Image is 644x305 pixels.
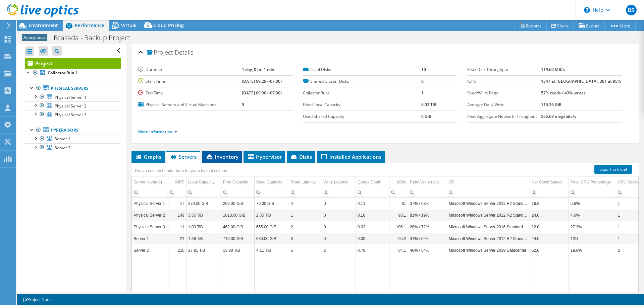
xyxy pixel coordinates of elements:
span: Inventory [206,153,238,160]
b: [DATE] 09:29 (-07:00) [242,78,282,84]
span: Server 1 [55,136,70,142]
div: Queue Depth [358,178,381,186]
b: 57% reads / 43% writes [541,90,586,96]
a: Share [546,20,574,31]
td: Column Net Clock Speed, Value 52.0 [530,244,569,256]
td: Column Peak CPU Percentage, Value 27.3% [569,221,616,233]
a: Project [25,58,121,69]
td: Column Free Capacity, Filter cell [221,188,254,197]
label: Collector Runs [303,90,421,96]
td: OS Column [447,176,530,188]
b: 1347 at [GEOGRAPHIC_DATA], 391 at 95% [541,78,621,84]
div: Peak CPU Percentage [571,178,611,186]
span: Performance [75,22,104,28]
a: Physical Servers [25,84,121,93]
td: Column OS, Value Microsoft Windows Server 2016 Standard [447,221,530,233]
svg: \n [584,7,590,13]
span: Project [147,49,173,56]
div: Used Capacity [256,178,282,186]
td: Column IOPS, Value 17 [168,198,186,209]
b: 0 GiB [421,113,431,119]
td: Column MB/s, Value 106.1 [389,221,408,233]
td: Column Read Latency, Value 5 [289,244,322,256]
b: 5 [242,102,244,107]
b: 8.03 TiB [421,102,436,107]
span: Server 2 [55,145,70,151]
a: More [604,20,636,31]
a: More Information [138,129,177,135]
td: Column Queue Depth, Value 0.10 [356,209,389,221]
td: Column OS, Value Microsoft Windows Server 2012 R2 Standard [447,198,530,209]
td: Free Capacity Column [221,176,254,188]
td: Column MB/s, Value 95.2 [389,233,408,244]
span: Graphs [135,153,161,160]
td: Column Local Capacity, Value 1.36 TiB [186,233,221,244]
td: Column Local Capacity, Value 17.91 TiB [186,244,221,256]
td: Column Queue Depth, Value 0.03 [356,221,389,233]
div: Data grid [131,163,639,305]
td: Column Read Latency, Value 3 [289,233,322,244]
td: Peak CPU Percentage Column [569,176,616,188]
div: Net Clock Speed [532,178,562,186]
a: Collector Run 1 [25,69,121,77]
td: Column MB/s, Value 64.1 [389,244,408,256]
td: Column Read/Write ratio, Value 46% / 54% [408,244,447,256]
td: Column Used Capacity, Value 2.55 TiB [254,209,289,221]
b: 1 day, 0 hr, 1 min [242,67,274,72]
a: Server 1 [25,135,121,143]
td: Queue Depth Column [356,176,389,188]
td: Column Server Name(s), Value Physical Server 1 [132,198,168,209]
label: Peak Aggregate Network Throughput [467,113,541,120]
label: IOPS [467,78,541,85]
label: Used Shared Capacity [303,113,421,120]
td: Column Write Latency, Filter cell [322,188,356,197]
div: CPU Sockets [618,178,642,186]
td: Column Free Capacity, Value 209.00 GiB [221,198,254,209]
a: Server 2 [25,143,121,152]
td: Read Latency Column [289,176,322,188]
td: Column MB/s, Value 93.1 [389,209,408,221]
b: 10 [421,67,426,72]
span: Disks [290,153,312,160]
td: Column Server Name(s), Value Physical Server 3 [132,221,168,233]
td: Net Clock Speed Column [530,176,569,188]
span: Servers [170,153,197,160]
span: BS [626,5,637,15]
td: Column Write Latency, Value 0 [322,233,356,244]
a: Hypervisors [25,126,121,135]
td: Column OS, Value Microsoft Windows Server 2019 Datacenter [447,244,530,256]
td: Column Read/Write ratio, Value 37% / 63% [408,198,447,209]
td: Column Free Capacity, Value 13.80 TiB [221,244,254,256]
td: Column Free Capacity, Value 462.00 GiB [221,221,254,233]
td: Column IOPS, Value 210 [168,244,186,256]
div: Server Name(s) [133,178,162,186]
td: Column Server Name(s), Filter cell [132,188,168,197]
label: Duration [138,66,242,73]
td: Column Read/Write ratio, Value 81% / 19% [408,209,447,221]
td: Column Write Latency, Value 0 [322,221,356,233]
td: Column MB/s, Value 81 [389,198,408,209]
a: Physical Server 1 [25,93,121,101]
span: Virtual [121,22,137,28]
td: Column Read Latency, Value 1 [289,209,322,221]
span: Anonymous [22,34,47,41]
td: Column Queue Depth, Value 0.11 [356,198,389,209]
td: Column Net Clock Speed, Value 24.0 [530,233,569,244]
label: Physical Servers and Virtual Machines [138,101,242,108]
td: Column Used Capacity, Value 655.00 GiB [254,221,289,233]
span: Cloud Pricing [153,22,184,28]
a: Physical Server 3 [25,110,121,119]
td: Column IOPS, Value 11 [168,221,186,233]
div: MB/s [397,178,406,186]
a: Project Notes [18,295,57,304]
div: Read Latency [291,178,316,186]
label: Peak Disk Throughput [467,66,541,73]
div: Free Capacity [223,178,248,186]
td: Column Read/Write ratio, Value 41% / 59% [408,233,447,244]
td: Column Free Capacity, Value 1023.00 GiB [221,209,254,221]
b: 0 [421,78,424,84]
label: End Time [138,90,242,96]
td: Column IOPS, Value 149 [168,209,186,221]
b: 565.69 megabits/s [541,113,576,119]
td: Column Write Latency, Value 0 [322,198,356,209]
